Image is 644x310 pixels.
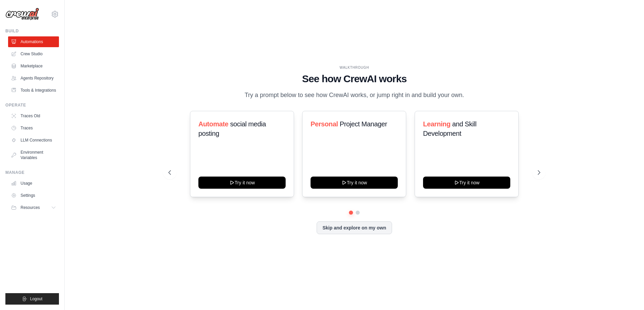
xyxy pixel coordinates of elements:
[5,8,39,21] img: Logo
[311,120,338,128] span: Personal
[5,102,59,108] div: Operate
[317,221,392,234] button: Skip and explore on my own
[8,178,59,189] a: Usage
[5,28,59,34] div: Build
[423,120,476,137] span: and Skill Development
[423,177,510,189] button: Try it now
[198,177,286,189] button: Try it now
[423,120,450,128] span: Learning
[241,90,468,100] p: Try a prompt below to see how CrewAI works, or jump right in and build your own.
[8,36,59,47] a: Automations
[168,65,540,70] div: WALKTHROUGH
[8,147,59,163] a: Environment Variables
[8,73,59,84] a: Agents Repository
[198,120,266,137] span: social media posting
[21,205,40,210] span: Resources
[311,177,398,189] button: Try it now
[8,202,59,213] button: Resources
[8,61,59,71] a: Marketplace
[8,123,59,133] a: Traces
[5,170,59,175] div: Manage
[30,296,42,302] span: Logout
[8,85,59,96] a: Tools & Integrations
[8,190,59,201] a: Settings
[198,120,228,128] span: Automate
[5,293,59,305] button: Logout
[8,49,59,59] a: Crew Studio
[8,111,59,121] a: Traces Old
[168,73,540,85] h1: See how CrewAI works
[8,135,59,146] a: LLM Connections
[340,120,387,128] span: Project Manager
